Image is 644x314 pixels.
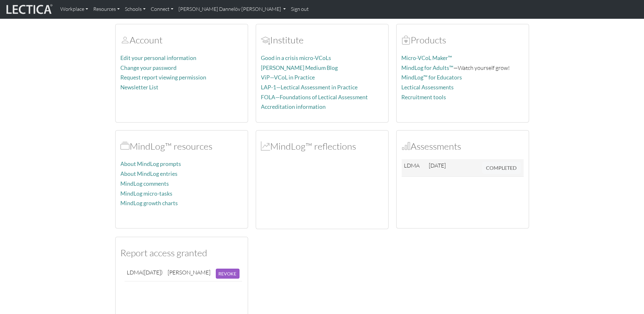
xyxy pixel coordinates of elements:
[261,34,270,46] span: Account
[121,141,243,152] h2: MindLog™ resources
[122,3,148,16] a: Schools
[121,55,197,61] a: Edit your personal information
[176,3,288,16] a: [PERSON_NAME] Dannelöv [PERSON_NAME]
[121,170,178,177] a: About MindLog entries
[121,180,169,187] a: MindLog comments
[121,190,173,197] a: MindLog micro-tasks
[121,34,130,46] span: Account
[261,141,383,152] h2: MindLog™ reflections
[121,74,207,81] a: Request report viewing permission
[121,161,181,167] a: About MindLog prompts
[91,3,122,16] a: Resources
[402,84,454,91] a: Lectical Assessments
[402,94,446,101] a: Recruitment tools
[402,140,411,152] span: Assessments
[402,34,524,46] h2: Products
[402,64,454,71] a: MindLog for Adults™
[58,3,91,16] a: Workplace
[402,34,411,46] span: Products
[261,140,270,152] span: MindLog
[168,269,211,276] div: [PERSON_NAME]
[5,3,53,15] img: lecticalive
[429,162,446,169] span: [DATE]
[402,74,462,81] a: MindLog™ for Educators
[261,84,358,91] a: LAP-1—Lectical Assessment in Practice
[121,64,177,71] a: Change your password
[402,63,524,72] p: —Watch yourself grow!
[261,74,315,81] a: ViP—VCoL in Practice
[261,64,338,71] a: [PERSON_NAME] Medium Blog
[216,269,239,279] button: REVOKE
[261,34,383,46] h2: Institute
[261,55,331,61] a: Good in a crisis micro-VCoLs
[402,159,426,177] td: LDMA
[261,103,326,110] a: Accreditation information
[402,141,524,152] h2: Assessments
[261,94,368,101] a: FOLA—Foundations of Lectical Assessment
[288,3,311,16] a: Sign out
[121,84,159,91] a: Newsletter List
[121,140,130,152] span: MindLog™ resources
[402,55,452,61] a: Micro-VCoL Maker™
[125,266,165,281] td: LDMA
[121,200,178,206] a: MindLog growth charts
[121,34,243,46] h2: Account
[143,269,163,276] span: ([DATE])
[121,247,243,258] h2: Report access granted
[148,3,176,16] a: Connect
